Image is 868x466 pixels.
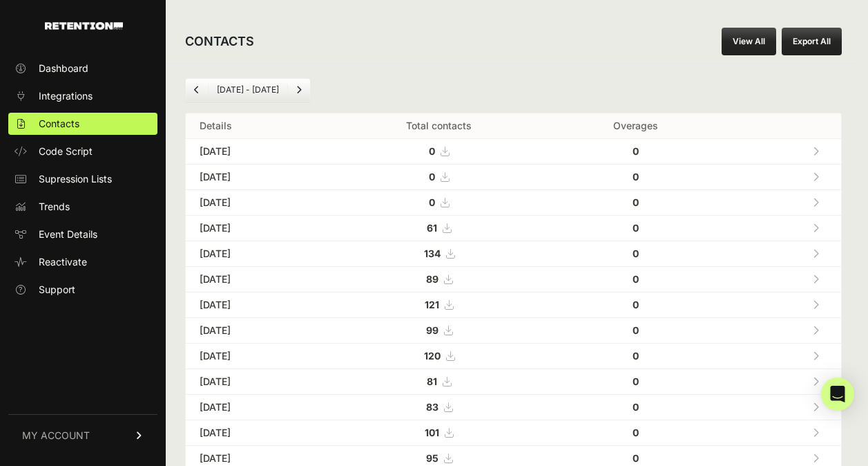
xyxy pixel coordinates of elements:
[633,248,639,259] strong: 0
[633,273,639,285] strong: 0
[633,452,639,464] strong: 0
[8,57,157,80] a: Dashboard
[425,427,453,438] a: 101
[633,145,639,157] strong: 0
[8,140,157,162] a: Code Script
[186,113,328,139] th: Details
[426,452,438,464] strong: 95
[633,324,639,336] strong: 0
[424,248,454,259] a: 134
[429,171,435,183] strong: 0
[186,395,328,420] td: [DATE]
[429,196,435,208] strong: 0
[425,427,439,438] strong: 101
[633,427,639,438] strong: 0
[39,145,93,158] span: Code Script
[186,292,328,318] td: [DATE]
[39,200,70,214] span: Trends
[633,222,639,234] strong: 0
[208,84,287,95] li: [DATE] - [DATE]
[186,79,208,101] a: Previous
[8,113,157,135] a: Contacts
[186,216,328,241] td: [DATE]
[8,414,157,456] a: MY ACCOUNT
[186,369,328,395] td: [DATE]
[39,255,87,269] span: Reactivate
[22,429,90,442] span: MY ACCOUNT
[39,227,97,241] span: Event Details
[426,401,452,413] a: 83
[429,145,435,157] strong: 0
[8,168,157,190] a: Supression Lists
[39,117,79,131] span: Contacts
[186,318,328,344] td: [DATE]
[186,165,328,190] td: [DATE]
[186,420,328,446] td: [DATE]
[426,324,452,336] a: 99
[633,375,639,387] strong: 0
[424,248,441,259] strong: 134
[185,32,254,51] h2: CONTACTS
[633,299,639,310] strong: 0
[427,222,437,234] strong: 61
[821,378,854,411] div: Open Intercom Messenger
[8,251,157,273] a: Reactivate
[45,22,123,30] img: Retention.com
[186,190,328,216] td: [DATE]
[722,28,776,55] a: View All
[186,344,328,369] td: [DATE]
[39,283,75,297] span: Support
[426,273,438,285] strong: 89
[8,223,157,245] a: Event Details
[782,28,842,55] button: Export All
[39,62,88,75] span: Dashboard
[328,113,549,139] th: Total contacts
[8,279,157,301] a: Support
[425,299,453,310] a: 121
[633,196,639,208] strong: 0
[427,375,437,387] strong: 81
[426,452,452,464] a: 95
[8,85,157,107] a: Integrations
[426,324,438,336] strong: 99
[424,350,441,362] strong: 120
[8,196,157,218] a: Trends
[426,401,438,413] strong: 83
[39,172,112,186] span: Supression Lists
[550,113,722,139] th: Overages
[39,89,93,103] span: Integrations
[424,350,454,362] a: 120
[186,267,328,292] td: [DATE]
[427,222,451,234] a: 61
[425,299,439,310] strong: 121
[426,273,452,285] a: 89
[633,171,639,183] strong: 0
[186,241,328,267] td: [DATE]
[633,401,639,413] strong: 0
[633,350,639,362] strong: 0
[186,139,328,165] td: [DATE]
[427,375,451,387] a: 81
[288,79,310,101] a: Next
